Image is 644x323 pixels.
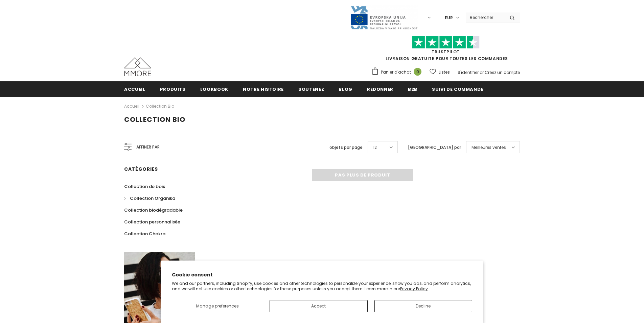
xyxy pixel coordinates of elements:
[124,57,151,76] img: Cas MMORE
[124,207,183,213] span: Collection biodégradable
[371,39,520,61] span: LIVRAISON GRATUITE POUR TOUTES LES COMMANDES
[466,12,505,22] input: Search Site
[124,183,165,190] span: Collection de bois
[200,81,228,97] a: Lookbook
[298,86,324,92] span: soutenez
[373,144,377,151] span: 12
[458,70,479,75] a: S'identifier
[339,81,352,97] a: Blog
[408,81,417,97] a: B2B
[339,86,352,92] span: Blog
[485,70,520,75] a: Créez un compte
[124,102,139,110] a: Accueil
[430,66,450,78] a: Listes
[374,300,473,312] button: Decline
[124,181,165,192] a: Collection de bois
[160,86,186,92] span: Produits
[480,70,484,75] span: or
[124,228,165,240] a: Collection Chakra
[329,144,363,151] label: objets par page
[414,68,421,76] span: 0
[172,271,472,278] h2: Cookie consent
[124,86,145,92] span: Accueil
[432,81,483,97] a: Suivi de commande
[367,86,393,92] span: Redonner
[243,81,284,97] a: Notre histoire
[471,144,506,151] span: Meilleures ventes
[196,303,239,309] span: Manage preferences
[124,166,158,172] span: Catégories
[172,300,263,312] button: Manage preferences
[243,86,284,92] span: Notre histoire
[381,69,411,76] span: Panier d'achat
[270,300,368,312] button: Accept
[367,81,393,97] a: Redonner
[408,144,461,151] label: [GEOGRAPHIC_DATA] par
[412,36,480,49] img: Faites confiance aux étoiles pilotes
[408,86,417,92] span: B2B
[124,204,183,216] a: Collection biodégradable
[432,86,483,92] span: Suivi de commande
[136,143,160,151] span: Affiner par
[124,115,185,124] span: Collection Bio
[445,15,453,21] span: EUR
[160,81,186,97] a: Produits
[124,81,145,97] a: Accueil
[124,192,175,204] a: Collection Organika
[298,81,324,97] a: soutenez
[439,69,450,76] span: Listes
[400,286,428,292] a: Privacy Policy
[124,219,180,225] span: Collection personnalisée
[130,195,175,201] span: Collection Organika
[350,5,418,30] img: Javni Razpis
[124,231,165,237] span: Collection Chakra
[200,86,228,92] span: Lookbook
[350,15,418,20] a: Javni Razpis
[432,49,460,55] a: TrustPilot
[172,281,472,291] p: We and our partners, including Shopify, use cookies and other technologies to personalize your ex...
[371,67,425,77] a: Panier d'achat 0
[124,216,180,228] a: Collection personnalisée
[146,103,174,109] a: Collection Bio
